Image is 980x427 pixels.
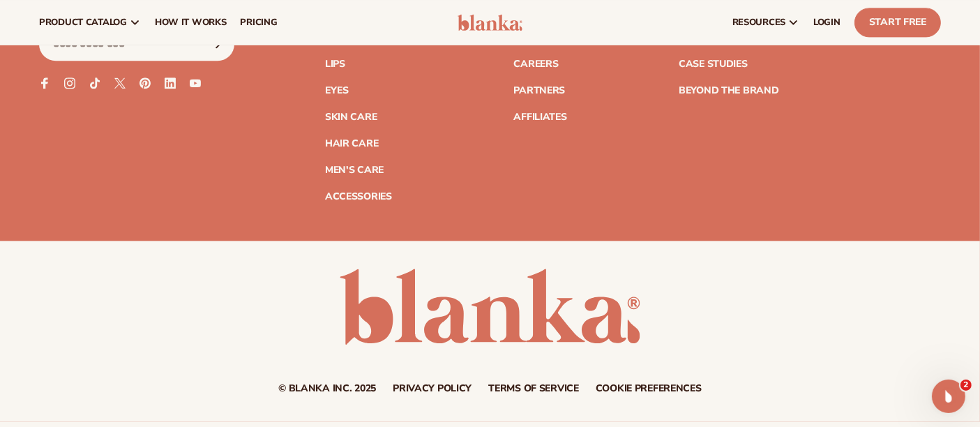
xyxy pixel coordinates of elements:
a: Men's Care [325,165,384,175]
a: Beyond the brand [679,86,779,96]
span: LOGIN [813,17,840,28]
a: Eyes [325,86,349,96]
span: pricing [240,17,277,28]
span: How It Works [155,17,227,28]
a: Lips [325,59,345,69]
span: resources [732,17,785,28]
a: Case Studies [679,59,748,69]
a: Accessories [325,192,392,202]
a: Start Free [854,8,941,37]
a: Skin Care [325,112,377,122]
span: 2 [960,380,972,391]
img: logo [458,14,523,31]
iframe: Intercom live chat [932,380,965,413]
a: Careers [513,59,558,69]
a: Cookie preferences [596,384,702,394]
a: Hair Care [325,139,378,149]
a: Privacy policy [393,384,472,394]
a: Affiliates [513,112,566,122]
a: Terms of service [488,384,579,394]
small: © Blanka Inc. 2025 [278,382,376,395]
span: product catalog [39,17,127,28]
a: Partners [513,86,565,96]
